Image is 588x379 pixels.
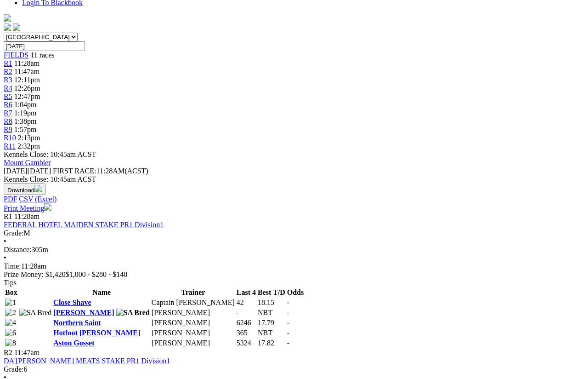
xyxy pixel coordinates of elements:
span: Time: [4,262,21,270]
img: facebook.svg [4,23,11,31]
td: 42 [236,298,256,307]
a: R6 [4,101,12,109]
td: 365 [236,328,256,338]
img: 1 [5,299,16,307]
span: - [287,319,289,327]
a: FIELDS [4,51,28,59]
span: 12:11pm [14,76,40,84]
th: Odds [287,288,304,297]
td: NBT [257,328,286,338]
span: - [287,299,289,306]
span: • [4,237,6,245]
a: DA'[PERSON_NAME] MEATS STAKE PR1 Division1 [4,357,170,365]
div: Download [4,195,584,203]
td: 17.82 [257,339,286,348]
th: Best T/D [257,288,286,297]
span: 1:38pm [14,117,37,125]
span: Grade: [4,229,24,237]
span: R2 [4,349,12,356]
input: Select date [4,41,85,51]
span: $1,000 - $280 - $140 [66,270,128,278]
a: R10 [4,134,16,142]
a: FEDERAL HOTEL MAIDEN STAKE PR1 Division1 [4,221,164,229]
div: M [4,229,584,237]
a: R2 [4,68,12,75]
a: Hotfoot [PERSON_NAME] [53,329,140,337]
div: Kennels Close: 10:45am ACST [4,175,584,184]
span: - [287,309,289,316]
span: Kennels Close: 10:45am ACST [4,150,96,158]
span: 12:47pm [14,92,40,100]
img: printer.svg [44,203,51,211]
span: 2:32pm [17,142,40,150]
span: 11:28am [14,212,40,220]
a: PDF [4,195,17,203]
div: 11:28am [4,262,584,270]
span: 11:47am [14,349,40,356]
td: - [236,308,256,317]
span: 1:19pm [14,109,37,117]
td: [PERSON_NAME] [151,308,235,317]
td: 5324 [236,339,256,348]
span: 1:04pm [14,101,37,109]
div: 305m [4,246,584,254]
span: 12:26pm [14,84,40,92]
span: [DATE] [4,167,51,175]
img: download.svg [34,185,42,192]
a: R1 [4,59,12,67]
a: Northern Saint [53,319,101,327]
td: [PERSON_NAME] [151,318,235,327]
span: 2:13pm [18,134,40,142]
span: - [287,339,289,347]
img: twitter.svg [13,23,20,31]
span: R1 [4,212,12,220]
img: 2 [5,309,16,317]
img: 4 [5,319,16,327]
span: • [4,254,6,262]
button: Download [4,184,45,195]
span: [DATE] [4,167,28,175]
span: FIRST RACE: [53,167,96,175]
a: Aston Gosset [53,339,94,347]
td: [PERSON_NAME] [151,328,235,338]
img: SA Bred [116,309,150,317]
span: 11 races [30,51,54,59]
td: 18.15 [257,298,286,307]
a: R11 [4,142,16,150]
span: Distance: [4,246,31,253]
span: 11:28am [14,59,40,67]
span: 1:57pm [14,126,37,133]
th: Trainer [151,288,235,297]
a: R3 [4,76,12,84]
a: Mount Gambier [4,159,51,167]
a: R9 [4,126,12,133]
a: R7 [4,109,12,117]
td: [PERSON_NAME] [151,339,235,348]
img: 8 [5,339,16,347]
a: R5 [4,92,12,100]
a: R8 [4,117,12,125]
span: 11:28AM(ACST) [53,167,148,175]
td: Captain [PERSON_NAME] [151,298,235,307]
span: - [287,329,289,337]
a: R4 [4,84,12,92]
th: Last 4 [236,288,256,297]
img: SA Bred [19,309,52,317]
a: [PERSON_NAME] [53,309,114,316]
a: CSV (Excel) [19,195,57,203]
td: 6246 [236,318,256,327]
span: Tips [4,279,17,287]
span: Grade: [4,365,24,373]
